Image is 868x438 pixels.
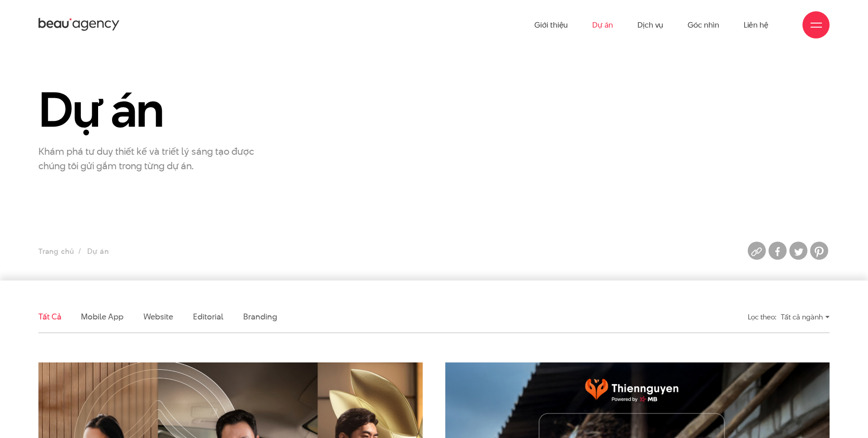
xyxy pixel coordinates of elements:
[781,309,830,325] div: Tất cả ngành
[193,311,223,322] a: Editorial
[748,309,776,325] div: Lọc theo:
[243,311,277,322] a: Branding
[38,144,264,173] p: Khám phá tư duy thiết kế và triết lý sáng tạo được chúng tôi gửi gắm trong từng dự án.
[38,311,61,322] a: Tất cả
[38,246,74,257] a: Trang chủ
[81,311,123,322] a: Mobile app
[38,84,287,136] h1: Dự án
[143,311,173,322] a: Website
